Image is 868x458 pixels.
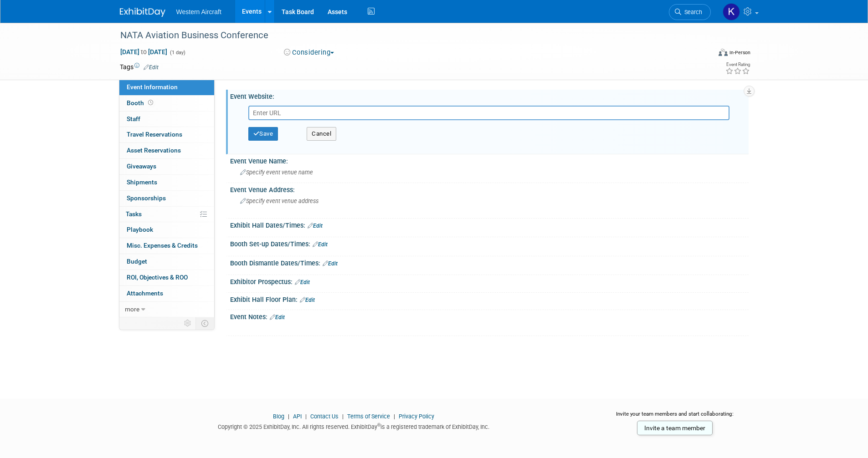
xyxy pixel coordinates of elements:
[127,147,181,154] span: Asset Reservations
[119,254,214,270] a: Budget
[657,47,751,61] div: Event Format
[273,413,284,420] a: Blog
[295,279,310,285] a: Edit
[120,62,159,71] td: Tags
[119,286,214,301] a: Attachments
[248,106,729,120] input: Enter URL
[723,3,740,20] img: Kindra Mahler
[120,421,588,431] div: Copyright © 2025 ExhibitDay, Inc. All rights reserved. ExhibitDay is a registered trademark of Ex...
[127,115,140,122] span: Staff
[119,270,214,285] a: ROI, Objectives & ROO
[270,314,285,321] a: Edit
[119,191,214,206] a: Sponsorships
[127,131,182,138] span: Travel Reservations
[127,83,178,91] span: Event Information
[230,90,749,101] div: Event Website:
[195,317,214,329] td: Toggle Event Tabs
[144,64,159,71] a: Edit
[119,222,214,238] a: Playbook
[139,48,148,56] span: to
[230,256,749,268] div: Booth Dismantle Dates/Times:
[240,198,318,204] span: Specify event venue address
[719,49,728,56] img: Format-Inperson.png
[119,238,214,254] a: Misc. Expenses & Credits
[303,413,309,420] span: |
[119,159,214,174] a: Giveaways
[119,175,214,190] a: Shipments
[601,410,749,424] div: Invite your team members and start collaborating:
[120,8,165,17] img: ExhibitDay
[119,207,214,222] a: Tasks
[230,310,749,322] div: Event Notes:
[240,169,313,176] span: Specify event venue name
[377,422,380,427] sup: ®
[127,99,155,107] span: Booth
[637,421,713,435] a: Invite a team member
[176,8,221,15] span: Western Aircraft
[340,413,346,420] span: |
[729,49,750,56] div: In-Person
[399,413,434,420] a: Privacy Policy
[127,242,198,249] span: Misc. Expenses & Credits
[119,143,214,158] a: Asset Reservations
[169,50,185,56] span: (1 day)
[119,112,214,127] a: Staff
[293,413,302,420] a: API
[127,226,153,233] span: Playbook
[286,413,292,420] span: |
[281,48,338,57] button: Considering
[127,194,166,202] span: Sponsorships
[681,9,702,15] span: Search
[119,127,214,142] a: Travel Reservations
[310,413,339,420] a: Contact Us
[119,96,214,111] a: Booth
[180,317,196,329] td: Personalize Event Tab Strip
[119,302,214,317] a: more
[307,127,336,141] button: Cancel
[391,413,397,420] span: |
[300,297,315,303] a: Edit
[230,275,749,287] div: Exhibitor Prospectus:
[119,80,214,95] a: Event Information
[127,274,188,281] span: ROI, Objectives & ROO
[230,154,749,166] div: Event Venue Name:
[127,258,147,265] span: Budget
[230,183,749,194] div: Event Venue Address:
[230,237,749,249] div: Booth Set-up Dates/Times:
[127,290,163,297] span: Attachments
[313,241,328,248] a: Edit
[725,62,750,67] div: Event Rating
[347,413,390,420] a: Terms of Service
[248,127,278,141] button: Save
[230,219,749,230] div: Exhibit Hall Dates/Times:
[230,293,749,305] div: Exhibit Hall Floor Plan:
[127,178,157,186] span: Shipments
[120,48,168,56] span: [DATE] [DATE]
[669,4,711,20] a: Search
[127,163,156,170] span: Giveaways
[308,223,323,229] a: Edit
[125,305,139,313] span: more
[323,260,338,267] a: Edit
[117,27,697,44] div: NATA Aviation Business Conference
[146,99,155,106] span: Booth not reserved yet
[126,210,142,218] span: Tasks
